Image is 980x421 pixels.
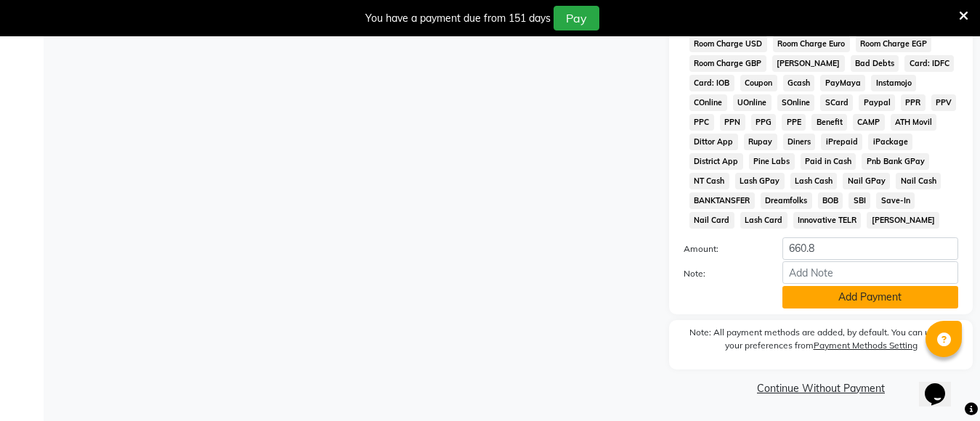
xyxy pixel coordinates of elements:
span: Bad Debts [851,55,899,72]
span: District App [689,153,743,170]
span: BANKTANSFER [689,192,755,209]
span: SCard [820,94,853,111]
div: You have a payment due from 151 days [365,11,551,26]
iframe: chat widget [919,363,965,406]
span: [PERSON_NAME] [772,55,845,72]
span: Nail Card [689,212,734,229]
span: Save-In [876,192,915,209]
span: NT Cash [689,173,729,189]
span: Coupon [740,75,777,91]
span: Gcash [783,75,815,91]
label: Note: [673,267,772,280]
label: Amount: [673,242,772,256]
span: Pnb Bank GPay [862,153,929,170]
span: Nail GPay [843,173,890,189]
span: PPR [901,94,926,111]
span: Room Charge GBP [689,55,766,72]
input: Add Note [782,261,958,284]
span: Card: IOB [689,75,734,91]
span: Room Charge Euro [773,36,850,52]
button: Pay [554,6,599,30]
span: Lash GPay [735,173,785,189]
span: SOnline [777,94,815,111]
span: Instamojo [871,75,916,91]
span: CAMP [853,114,885,131]
span: Rupay [744,134,777,150]
span: Diners [783,134,816,150]
span: Card: IDFC [904,55,954,72]
span: Room Charge USD [689,36,767,52]
a: Continue Without Payment [672,381,970,396]
span: Innovative TELR [793,212,862,229]
span: iPackage [868,134,912,150]
span: PPG [751,114,777,131]
span: BOB [818,192,843,209]
input: Amount [782,237,958,260]
span: UOnline [733,94,772,111]
span: Dittor App [689,134,738,150]
span: Lash Cash [790,173,838,189]
span: Dreamfolks [761,192,812,209]
span: PayMaya [820,75,865,91]
span: Paypal [859,94,895,111]
span: PPN [720,114,745,131]
span: SBI [849,192,870,209]
span: Paid in Cash [801,153,857,170]
span: PPE [782,114,806,131]
span: iPrepaid [821,134,862,150]
span: COnline [689,94,727,111]
span: PPV [931,94,957,111]
span: ATH Movil [891,114,937,131]
span: Lash Card [740,212,787,229]
span: Benefit [811,114,847,131]
button: Add Payment [782,286,958,308]
span: PPC [689,114,714,131]
span: Nail Cash [896,173,941,189]
span: [PERSON_NAME] [867,212,939,229]
span: Pine Labs [749,153,795,170]
label: Note: All payment methods are added, by default. You can update your preferences from [684,326,958,358]
label: Payment Methods Setting [814,339,918,352]
span: Room Charge EGP [856,36,932,52]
